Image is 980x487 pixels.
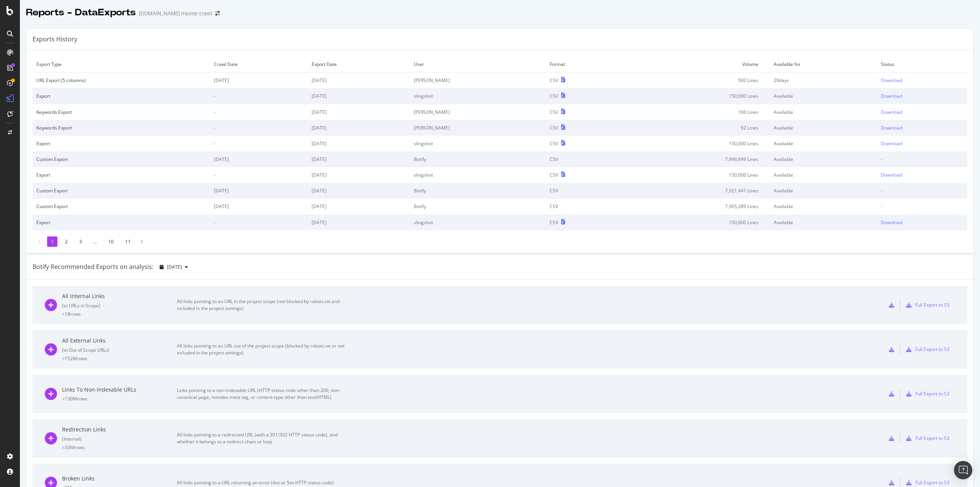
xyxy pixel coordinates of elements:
td: [DATE] [308,88,410,104]
td: Botify [410,183,546,198]
a: Download [881,172,964,178]
div: URL Export (5 columns) [36,77,206,84]
div: Broken Links [62,475,177,482]
div: Custom Export [36,203,206,210]
div: = 152M rows [62,355,177,362]
div: Full Export to S3 [915,390,949,397]
div: Available [774,187,873,194]
a: Download [881,125,964,131]
td: slingshot [410,215,546,230]
li: 10 [105,236,118,247]
div: Links To Non-Indexable URLs [62,386,177,394]
div: Redirection Links [62,426,177,433]
td: - [877,198,968,214]
div: Full Export to S3 [915,479,949,486]
a: Download [881,77,964,84]
div: Available [774,203,873,210]
td: Available for [770,56,877,72]
td: Export Date [308,56,410,72]
li: 3 [75,236,86,247]
div: All Internal Links [62,292,177,300]
div: Available [774,219,873,226]
div: s3-export [906,391,911,397]
div: CSV [550,93,558,99]
td: - [210,136,308,151]
td: [DATE] [308,215,410,230]
td: 106 Lines [618,104,769,120]
div: = 33M rows [62,444,177,451]
td: [PERSON_NAME] [410,72,546,89]
div: Export [36,140,206,147]
div: ( to Out of Scope URLs ) [62,347,177,353]
div: s3-export [906,302,911,308]
td: [DATE] [308,104,410,120]
td: [PERSON_NAME] [410,104,546,120]
div: All links pointing to an URL in the project scope (not blocked by robots.txt and included in the ... [177,298,349,312]
div: Reports - DataExports [26,6,136,19]
td: 7,965,289 Lines [618,198,769,214]
div: Full Export to S3 [915,435,949,441]
td: 150,000 Lines [618,215,769,230]
td: [DATE] [210,198,308,214]
td: Export Type [33,56,210,72]
div: All links pointing to a URL returning an error (4xx or 5xx HTTP status code) [177,479,349,486]
div: Available [774,125,873,131]
div: Links pointing to a non-indexable URL (HTTP status code other than 200, non-canonical page, noind... [177,387,349,401]
div: Custom Export [36,156,206,162]
td: [DATE] [308,198,410,214]
div: Available [774,93,873,99]
td: CSV [546,183,619,198]
td: CSV [546,151,619,167]
div: Export [36,219,206,226]
td: 150,000 Lines [618,167,769,183]
div: CSV [550,77,558,84]
div: All links pointing to an URL out of the project scope (blocked by robots.txt or not included in t... [177,343,349,356]
div: All links pointing to a redirected URL (with a 301/302 HTTP status code), and whether it belongs ... [177,431,349,445]
td: [DATE] [308,151,410,167]
td: - [210,120,308,136]
td: - [210,104,308,120]
td: CSV [546,198,619,214]
div: csv-export [889,480,894,485]
div: csv-export [889,347,894,352]
button: [DATE] [157,261,191,273]
div: Full Export to S3 [915,346,949,353]
td: [DATE] [308,136,410,151]
td: Format [546,56,619,72]
div: CSV [550,125,558,131]
td: 500 Lines [618,72,769,89]
td: [DATE] [210,72,308,89]
td: Botify [410,198,546,214]
div: Download [881,219,902,226]
div: s3-export [906,436,911,441]
div: Available [774,109,873,115]
a: Download [881,109,964,115]
div: arrow-right-arrow-left [215,11,220,16]
div: csv-export [889,302,894,308]
div: CSV [550,140,558,147]
td: slingshot [410,136,546,151]
td: [DATE] [308,167,410,183]
a: Download [881,140,964,147]
td: [DATE] [308,120,410,136]
td: User [410,56,546,72]
td: [PERSON_NAME] [410,120,546,136]
td: - [210,167,308,183]
td: 29 days [770,72,877,89]
div: Export [36,93,206,99]
div: Export [36,172,206,178]
td: 7,921,441 Lines [618,183,769,198]
div: ( Internal ) [62,436,177,442]
td: Status [877,56,968,72]
td: 7,996,699 Lines [618,151,769,167]
div: Available [774,140,873,147]
div: CSV [550,219,558,226]
td: [DATE] [308,183,410,198]
div: Custom Export [36,187,206,194]
div: Download [881,140,902,147]
div: csv-export [889,436,894,441]
div: [DOMAIN_NAME] master crawl [139,10,212,17]
div: Available [774,172,873,178]
span: 2025 Sep. 15th [167,264,182,270]
li: 1 [47,236,57,247]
